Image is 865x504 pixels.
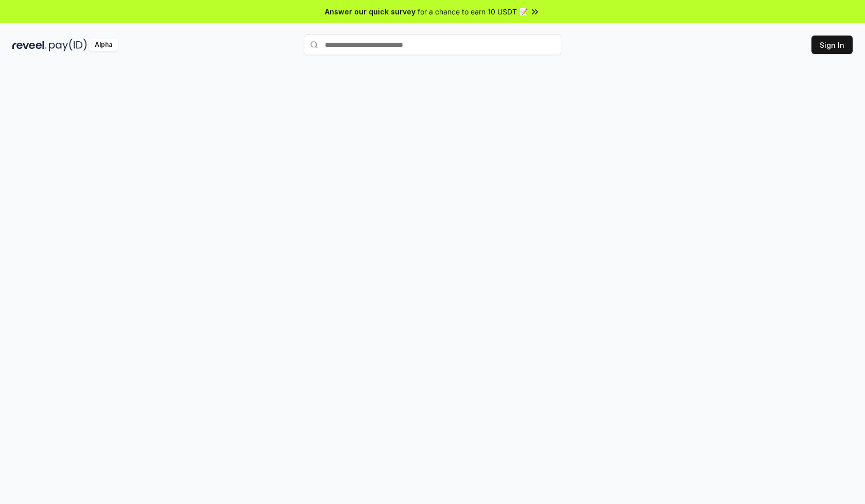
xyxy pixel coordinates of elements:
[418,6,528,17] span: for a chance to earn 10 USDT 📝
[12,39,47,51] img: reveel_dark
[325,6,416,17] span: Answer our quick survey
[49,39,87,51] img: pay_id
[811,36,853,54] button: Sign In
[89,39,118,51] div: Alpha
